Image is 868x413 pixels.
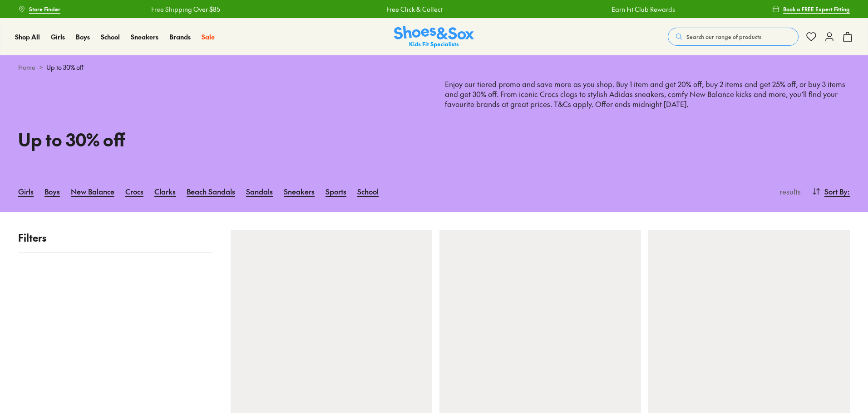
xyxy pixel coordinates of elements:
[125,181,143,201] a: Crocs
[848,186,850,197] span: :
[18,126,423,152] h1: Up to 30% off
[46,63,84,72] span: Up to 30% off
[101,32,120,42] a: School
[202,32,215,41] span: Sale
[131,32,158,42] a: Sneakers
[187,181,235,201] a: Beach Sandals
[76,32,90,42] a: Boys
[15,32,40,41] span: Shop All
[51,32,65,42] a: Girls
[169,32,191,41] span: Brands
[527,5,590,14] a: Earn Fit Club Rewards
[18,63,850,72] div: >
[66,5,135,14] a: Free Shipping Over $85
[668,28,799,46] button: Search our range of products
[202,32,215,42] a: Sale
[154,181,176,201] a: Clarks
[29,5,60,13] span: Store Finder
[51,32,65,41] span: Girls
[76,32,90,41] span: Boys
[772,1,850,17] a: Book a FREE Expert Fitting
[686,33,761,41] span: Search our range of products
[101,32,120,41] span: School
[394,26,474,48] a: Shoes & Sox
[15,32,40,42] a: Shop All
[246,181,273,201] a: Sandals
[357,181,379,201] a: School
[131,32,158,41] span: Sneakers
[776,186,801,197] p: results
[18,1,60,17] a: Store Finder
[753,5,822,14] a: Free Shipping Over $85
[812,181,850,201] button: Sort By:
[783,5,850,13] span: Book a FREE Expert Fitting
[824,186,848,197] span: Sort By
[18,181,34,201] a: Girls
[445,79,850,149] p: Enjoy our tiered promo and save more as you shop. Buy 1 item and get 20% off, buy 2 items and get...
[18,230,212,245] p: Filters
[325,181,346,201] a: Sports
[394,26,474,48] img: SNS_Logo_Responsive.svg
[169,32,191,42] a: Brands
[44,181,60,201] a: Boys
[18,63,35,72] a: Home
[301,5,358,14] a: Free Click & Collect
[284,181,315,201] a: Sneakers
[71,181,114,201] a: New Balance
